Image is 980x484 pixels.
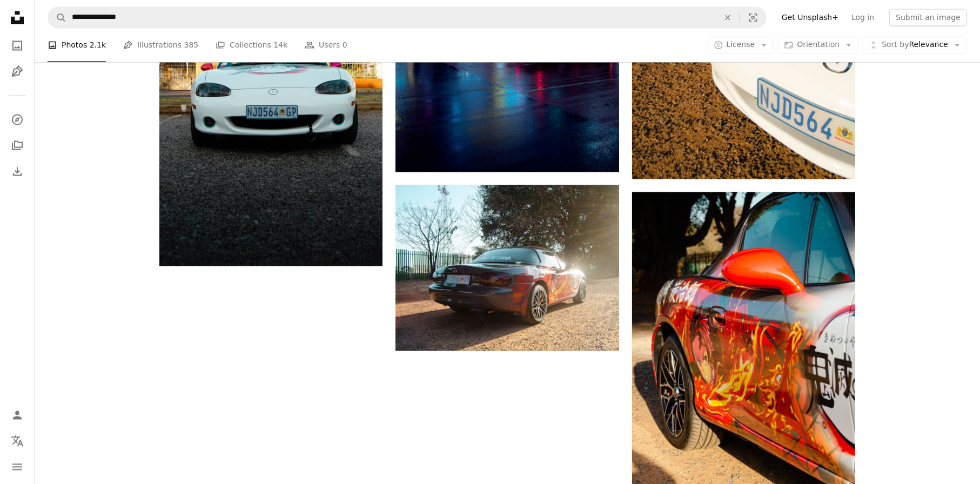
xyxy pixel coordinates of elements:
span: 385 [184,39,199,51]
span: License [727,41,755,49]
button: Visual search [740,7,766,28]
button: Orientation [778,37,858,54]
button: Language [6,430,28,452]
a: Download History [6,160,28,182]
button: Submit an image [889,9,967,26]
button: Search Unsplash [48,7,66,28]
a: Users 0 [305,28,347,63]
a: Log in / Sign up [6,404,28,426]
a: Illustrations [6,60,28,82]
button: Sort byRelevance [863,37,967,54]
a: Log in [845,9,881,26]
span: Relevance [882,40,948,51]
a: a car with a painted design [632,356,855,366]
span: Sort by [882,41,909,49]
span: 14k [273,39,287,51]
button: Clear [716,7,740,28]
span: 0 [343,39,347,51]
a: Home — Unsplash [6,6,28,30]
a: Collections 14k [216,28,287,63]
a: a black sports car [395,263,619,273]
button: Menu [6,456,28,478]
img: a black sports car [395,185,619,352]
a: Explore [6,109,28,130]
form: Find visuals sitewide [48,6,767,28]
a: Photos [6,35,28,56]
a: a white car parked on a driveway [159,73,382,83]
a: Illustrations 385 [123,28,198,63]
button: License [708,37,774,54]
a: Collections [6,135,28,156]
span: Orientation [797,41,840,49]
a: Get Unsplash+ [775,9,845,26]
